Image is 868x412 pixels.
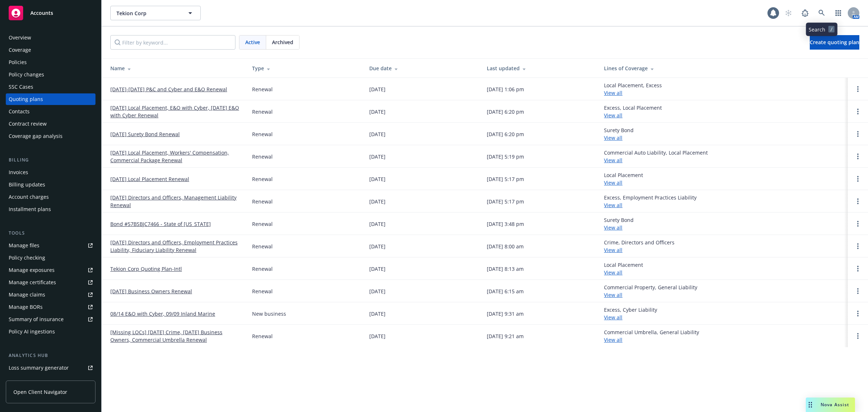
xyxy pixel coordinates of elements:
[604,261,643,276] div: Local Placement
[110,175,189,183] a: [DATE] Local Placement Renewal
[252,198,273,205] div: Renewal
[110,287,192,295] a: [DATE] Business Owners Renewal
[6,156,95,164] div: Billing
[9,118,47,130] div: Contract review
[252,153,273,160] div: Renewal
[604,179,622,186] a: View all
[6,93,95,105] a: Quoting plans
[854,175,862,183] a: Open options
[110,64,241,72] div: Name
[487,287,524,295] div: [DATE] 6:15 am
[604,89,622,96] a: View all
[6,167,95,178] a: Invoices
[821,402,849,408] span: Nova Assist
[110,328,241,344] a: [Missing LOCs] [DATE] Crime, [DATE] Business Owners, Commercial Umbrella Renewal
[369,243,386,250] div: [DATE]
[9,314,64,325] div: Summary of insurance
[6,69,95,80] a: Policy changes
[252,287,273,295] div: Renewal
[781,6,796,20] a: Start snowing
[604,157,622,164] a: View all
[369,108,386,115] div: [DATE]
[369,287,386,295] div: [DATE]
[604,64,842,72] div: Lines of Coverage
[369,85,386,93] div: [DATE]
[9,56,27,68] div: Policies
[110,35,235,50] input: Filter by keyword...
[116,9,179,17] span: Tekion Corp
[604,194,697,209] div: Excess, Employment Practices Liability
[9,167,28,178] div: Invoices
[487,332,524,340] div: [DATE] 9:21 am
[369,310,386,318] div: [DATE]
[604,134,622,141] a: View all
[604,328,699,344] div: Commercial Umbrella, General Liability
[854,107,862,116] a: Open options
[604,239,675,254] div: Crime, Directors and Officers
[604,171,643,186] div: Local Placement
[9,252,45,264] div: Policy checking
[252,130,273,138] div: Renewal
[604,306,657,321] div: Excess, Cyber Liability
[6,179,95,190] a: Billing updates
[6,32,95,43] a: Overview
[110,194,241,209] a: [DATE] Directors and Officers, Management Liability Renewal
[369,175,386,183] div: [DATE]
[252,64,358,72] div: Type
[604,224,622,231] a: View all
[854,287,862,295] a: Open options
[604,112,622,119] a: View all
[245,38,260,46] span: Active
[604,336,622,343] a: View all
[6,106,95,117] a: Contacts
[6,326,95,337] a: Policy AI ingestions
[604,202,622,209] a: View all
[6,314,95,325] a: Summary of insurance
[6,362,95,374] a: Loss summary generator
[854,242,862,251] a: Open options
[9,106,30,117] div: Contacts
[831,6,846,20] a: Switch app
[369,153,386,160] div: [DATE]
[9,240,39,251] div: Manage files
[110,265,182,273] a: Tekion Corp Quoting Plan-Intl
[369,198,386,205] div: [DATE]
[6,289,95,300] a: Manage claims
[6,130,95,142] a: Coverage gap analysis
[369,332,386,340] div: [DATE]
[854,309,862,318] a: Open options
[604,126,634,142] div: Surety Bond
[604,314,622,321] a: View all
[369,220,386,228] div: [DATE]
[9,362,69,374] div: Loss summary generator
[604,81,662,97] div: Local Placement, Excess
[487,153,524,160] div: [DATE] 5:19 pm
[9,93,43,105] div: Quoting plans
[604,247,622,253] a: View all
[6,264,95,276] a: Manage exposures
[9,69,44,80] div: Policy changes
[9,326,55,337] div: Policy AI ingestions
[604,216,634,231] div: Surety Bond
[487,85,524,93] div: [DATE] 1:06 pm
[854,332,862,340] a: Open options
[854,264,862,273] a: Open options
[6,203,95,215] a: Installment plans
[272,38,293,46] span: Archived
[6,301,95,313] a: Manage BORs
[252,265,273,273] div: Renewal
[854,152,862,161] a: Open options
[487,220,524,228] div: [DATE] 3:48 pm
[6,252,95,264] a: Policy checking
[252,310,286,318] div: New business
[487,198,524,205] div: [DATE] 5:17 pm
[9,44,31,56] div: Coverage
[252,243,273,250] div: Renewal
[6,240,95,251] a: Manage files
[13,388,67,396] span: Open Client Navigator
[806,398,855,412] button: Nova Assist
[110,130,180,138] a: [DATE] Surety Bond Renewal
[252,175,273,183] div: Renewal
[110,149,241,164] a: [DATE] Local Placement, Workers' Compensation, Commercial Package Renewal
